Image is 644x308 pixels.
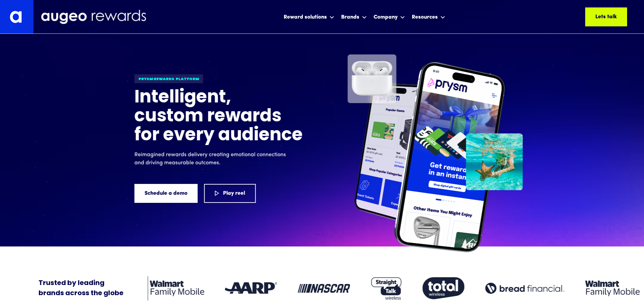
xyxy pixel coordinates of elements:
[339,8,368,26] div: Brands
[134,184,197,203] a: Schedule a demo
[586,281,640,296] img: Client logo: Walmart Family Mobile
[134,88,303,145] h1: Intelligent, custom rewards for every audience
[150,281,204,296] img: Client logo: Walmart Family Mobile
[134,150,290,167] p: Reimagined rewards delivery creating emotional connections and driving measurable outcomes.
[39,278,123,299] div: Trusted by leading brands across the globe
[284,13,327,21] div: Reward solutions
[204,184,256,203] a: Play reel
[134,74,203,83] div: Prysm Rewards platform
[341,13,359,21] div: Brands
[585,7,627,26] a: Lets talk
[374,13,398,21] div: Company
[410,8,447,26] div: Resources
[412,13,438,21] div: Resources
[372,8,407,26] div: Company
[282,8,336,26] div: Reward solutions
